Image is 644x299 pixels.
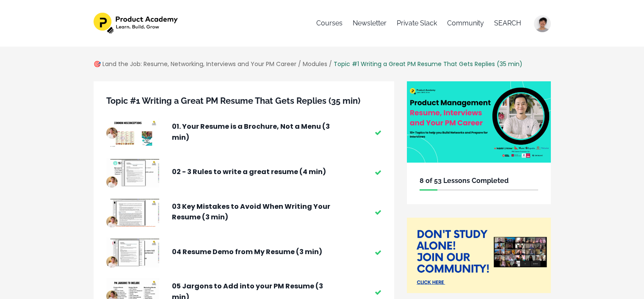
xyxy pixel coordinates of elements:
h6: 8 of 53 Lessons Completed [420,175,538,186]
a: 03 Key Mistakes to Avoid When Writing Your Resume (3 min) [106,198,381,227]
div: Topic #1 Writing a Great PM Resume That Gets Replies (35 min) [334,59,522,69]
p: 03 Key Mistakes to Avoid When Writing Your Resume (3 min) [172,201,341,223]
a: Courses [316,13,343,34]
img: 71d6651-851-de8c-a7a-cc5b3a278eea_40dce1ed0d00c6dc31e7fc025cf3f2bf868da0b6.jpg [106,118,159,147]
img: e4d4e3-78f8-310-2ef5-8c4d6681d020_af2ccc0e1c1163561680f616530589f8ddbe5806.jpg [106,198,159,227]
img: abd6ebf2febcb288ebd920ea44da70f9 [534,15,551,32]
a: 🎯 Land the Job: Resume, Networking, Interviews and Your PM Career [94,60,296,68]
a: Modules [303,60,327,68]
a: SEARCH [494,13,521,34]
img: 47fc86-8f11-752b-55fd-4f2db13bab1f_13.png [407,81,551,162]
p: 01. Your Resume is a Brochure, Not a Menu (3 min) [172,121,341,143]
img: 27ec826-c42b-1fdd-471c-6c78b547101_582dc3fb-c1b0-4259-95ab-5487f20d86c3.png [94,13,180,34]
a: 02 - 3 Rules to write a great resume (4 min) [106,158,381,188]
a: Community [447,13,484,34]
img: e01f63b-1a4d-d278-a78-6aa1477cac13_join_our_community.png [407,218,551,293]
img: efece1be-ef2b-4a25-b28b-a2e34be16b09.jpg [106,158,159,188]
a: Newsletter [353,13,387,34]
div: / [298,59,301,69]
img: 42f48821-ad7a-4712-98be-11c543f0c3af.jpg [106,238,159,267]
p: 04 Resume Demo from My Resume (3 min) [172,246,341,257]
a: Private Slack [397,13,437,34]
a: 04 Resume Demo from My Resume (3 min) [106,238,381,267]
p: 02 - 3 Rules to write a great resume (4 min) [172,166,341,177]
h5: Topic #1 Writing a Great PM Resume That Gets Replies (35 min) [106,94,381,108]
div: / [329,59,332,69]
a: 01. Your Resume is a Brochure, Not a Menu (3 min) [106,118,381,147]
